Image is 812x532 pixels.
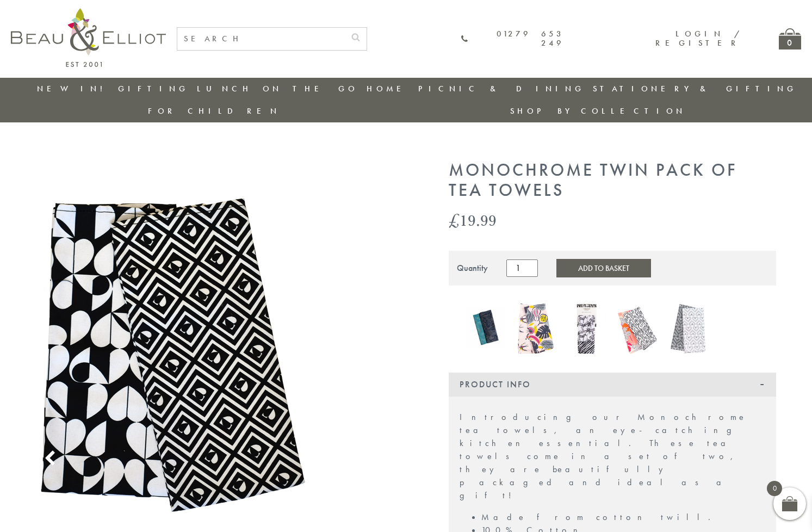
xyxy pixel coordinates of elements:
a: Madagascar Twin Pack of Tea Towels [567,302,607,356]
bdi: 19.99 [449,209,497,231]
input: SEARCH [177,28,345,50]
img: Botanicals Set of 2 tea towels [465,308,505,348]
img: Madagascar Twin Pack of Tea Towels [567,302,607,354]
p: Introducing our Monochrome tea towels, an eye-catching kitchen essential. These tea towels come i... [460,411,765,502]
div: Product Info [449,373,776,397]
a: New in! [37,83,110,94]
a: 01279 653 249 [461,29,564,48]
button: Add to Basket [556,259,651,277]
span: £ [449,209,460,231]
div: Quantity [457,263,488,273]
a: Picnic & Dining [418,83,585,94]
img: Vibe Cotton Twin Pack of Tea Towels [668,302,709,354]
a: Botanicals Set of 2 tea towels [465,308,505,350]
a: Monochrome Tea Towels [36,160,417,514]
li: Made from cotton twill. [481,511,765,524]
a: Lunch On The Go [197,83,358,94]
img: logo [11,8,166,67]
a: Guatemala Twin Pack of Tea Towels [516,302,556,356]
a: For Children [148,106,280,116]
a: Vibe Cotton Twin Pack of Tea Towels [668,302,709,356]
a: Gifting [118,83,189,94]
img: Tribal Fusion Twin Pack of Tea Towels [618,302,658,354]
a: Home [367,83,410,94]
a: Login / Register [655,28,741,48]
a: Tribal Fusion Twin Pack of Tea Towels [618,302,658,356]
a: Shop by collection [510,106,686,116]
h1: Monochrome Twin Pack of Tea Towels [449,160,776,201]
input: Product quantity [506,259,538,277]
span: 0 [767,481,782,496]
img: Guatemala Twin Pack of Tea Towels [516,302,556,354]
a: 0 [779,28,801,50]
a: Stationery & Gifting [593,83,797,94]
img: Monochrome Tea Towels [36,160,308,514]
